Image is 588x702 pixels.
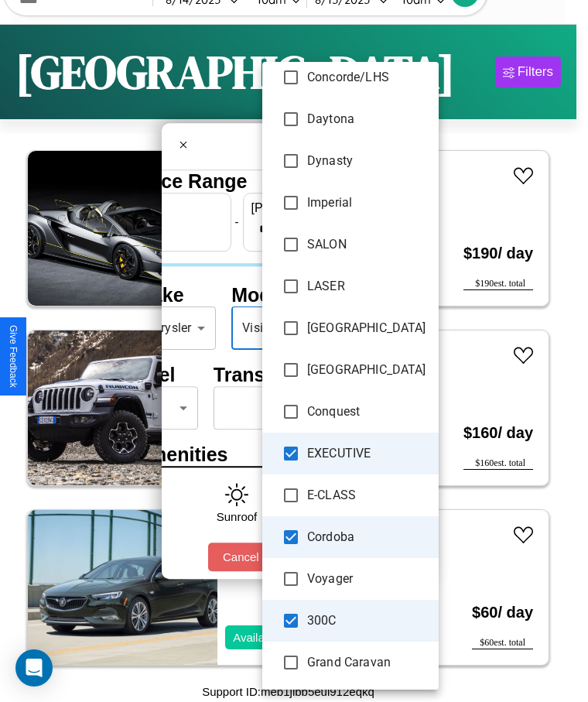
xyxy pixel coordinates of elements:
[307,319,426,337] span: [GEOGRAPHIC_DATA]
[307,611,426,630] span: 300C
[307,193,426,212] span: Imperial
[307,152,426,170] span: Dynasty
[15,649,53,687] div: Open Intercom Messenger
[8,325,19,388] div: Give Feedback
[307,444,426,463] span: EXECUTIVE
[307,653,426,672] span: Grand Caravan
[307,277,426,296] span: LASER
[307,402,426,421] span: Conquest
[307,361,426,379] span: [GEOGRAPHIC_DATA]
[307,235,426,254] span: SALON
[307,110,426,128] span: Daytona
[307,486,426,505] span: E-CLASS
[307,68,426,87] span: Concorde/LHS
[307,528,426,546] span: Cordoba
[307,570,426,588] span: Voyager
